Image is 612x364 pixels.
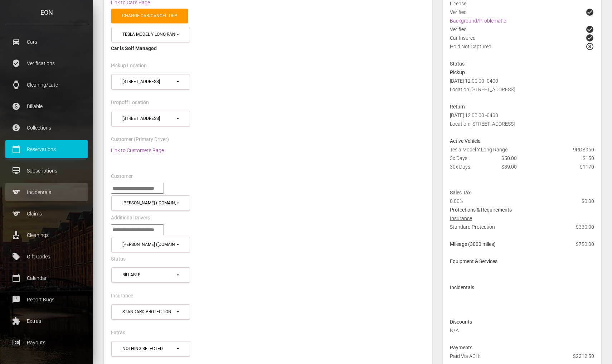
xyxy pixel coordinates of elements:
[122,200,176,206] div: [PERSON_NAME] ([DOMAIN_NAME][EMAIL_ADDRESS][PERSON_NAME][DOMAIN_NAME])
[122,31,176,38] div: Tesla Model Y Long Range (9RDB960 in 95148)
[450,207,512,213] strong: Protections & Requirements
[450,345,472,350] strong: Payments
[445,197,548,205] div: 0.00%
[111,74,190,89] button: 3204 Corbal Court (95148)
[111,237,190,252] button: Bareum KIM (bareum.kim@42dot.ai)
[5,312,88,330] a: extension Extras
[11,165,82,176] p: Subscriptions
[450,241,496,247] strong: Mileage (3000 miles)
[111,267,190,283] button: Billable
[11,294,82,305] p: Report Bugs
[5,334,88,351] a: money Payouts
[111,27,190,42] button: Tesla Model Y Long Range (9RDB960 in 95148)
[111,214,150,222] label: Additional Drivers
[450,112,515,127] span: [DATE] 12:00:00 -0400 Location: [STREET_ADDRESS]
[111,62,147,69] label: Pickup Location
[576,240,594,248] span: $750.00
[573,352,594,360] span: $2212.50
[11,122,82,133] p: Collections
[11,251,82,262] p: Gift Codes
[122,79,176,85] div: [STREET_ADDRESS]
[11,230,82,241] p: Cleanings
[5,226,88,244] a: cleaning_services Cleanings
[450,138,480,144] strong: Active Vehicle
[580,162,594,171] span: $1170
[11,58,82,69] p: Verifications
[450,61,465,67] strong: Status
[576,223,594,231] span: $330.00
[450,78,515,92] span: [DATE] 12:00:00 -0400 Location: [STREET_ADDRESS]
[11,273,82,283] p: Calendar
[5,54,88,72] a: verified_user Verifications
[5,269,88,287] a: calendar_today Calendar
[450,104,465,110] strong: Return
[445,8,599,16] div: Verified
[111,329,125,336] label: Extras
[450,285,474,290] strong: Incidentals
[582,197,594,205] span: $0.00
[5,183,88,201] a: sports Incidentals
[450,319,472,325] strong: Discounts
[111,292,133,300] label: Insurance
[11,187,82,198] p: Incidentals
[122,116,176,122] div: [STREET_ADDRESS]
[122,346,176,352] div: Nothing selected
[11,337,82,348] p: Payouts
[445,34,599,42] div: Car Insured
[111,195,190,211] button: Bareum KIM (bareum.kim@42dot.ai)
[445,145,599,154] div: Tesla Model Y Long Range
[583,154,594,162] span: $150
[122,272,176,278] div: Billable
[11,37,82,47] p: Cars
[111,304,190,320] button: Standard Protection
[445,223,599,240] div: Standard Protection
[5,119,88,137] a: paid Collections
[450,1,466,6] u: License
[111,9,188,23] a: Change car/cancel trip
[11,208,82,219] p: Claims
[111,44,425,53] div: Car is Self Managed
[11,101,82,112] p: Billable
[496,162,548,171] div: $39.00
[450,18,506,24] a: Background/Problematic
[450,190,471,195] strong: Sales Tax
[445,25,599,34] div: Verified
[111,147,164,153] a: Link to Customer's Page
[111,341,190,356] button: Nothing selected
[11,316,82,326] p: Extras
[111,111,190,126] button: 3204 Corbal Court (95148)
[5,162,88,180] a: card_membership Subscriptions
[450,69,465,75] strong: Pickup
[586,42,594,51] span: highlight_off
[122,242,176,248] div: [PERSON_NAME] ([DOMAIN_NAME][EMAIL_ADDRESS][PERSON_NAME][DOMAIN_NAME])
[5,76,88,94] a: watch Cleaning/Late
[111,136,169,143] label: Customer (Primary Driver)
[122,309,176,315] div: Standard Protection
[11,79,82,90] p: Cleaning/Late
[496,154,548,162] div: $50.00
[573,145,594,154] span: 9RDB960
[11,144,82,155] p: Reservations
[5,140,88,158] a: calendar_today Reservations
[111,99,149,106] label: Dropoff Location
[111,173,133,180] label: Customer
[445,326,599,343] div: N/A
[450,258,497,264] strong: Equipment & Services
[5,248,88,266] a: local_offer Gift Codes
[5,97,88,115] a: paid Billable
[586,8,594,16] span: check_circle
[111,256,126,263] label: Status
[586,34,594,42] span: check_circle
[445,154,496,162] div: 3x Days:
[450,215,472,221] u: Insurance
[5,291,88,309] a: feedback Report Bugs
[445,42,599,59] div: Hold Not Captured
[445,162,496,171] div: 30x Days:
[586,25,594,34] span: check_circle
[5,33,88,51] a: drive_eta Cars
[5,205,88,223] a: sports Claims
